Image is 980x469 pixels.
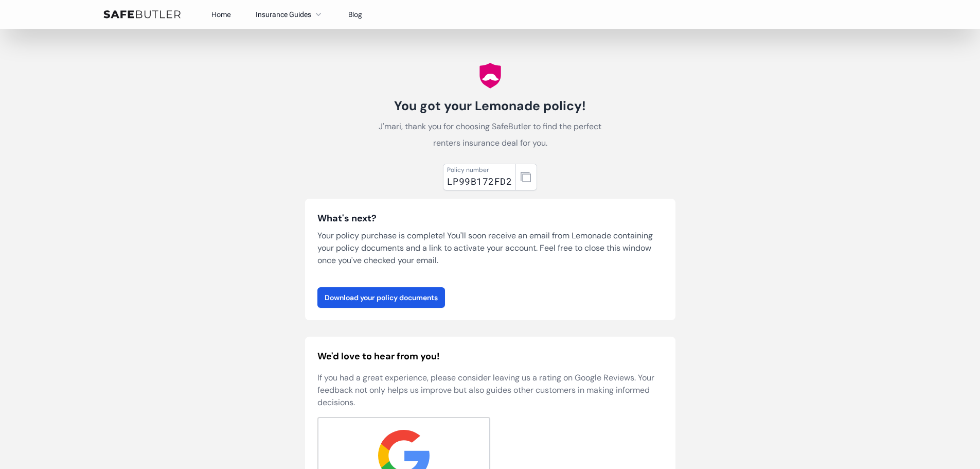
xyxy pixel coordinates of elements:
h3: What's next? [317,211,663,225]
a: Download your policy documents [317,287,445,308]
p: If you had a great experience, please consider leaving us a rating on Google Reviews. Your feedba... [317,372,663,409]
div: Policy number [447,166,512,174]
a: Home [211,10,231,19]
img: SafeButler Text Logo [103,10,181,19]
button: Insurance Guides [256,8,324,21]
p: J'mari, thank you for choosing SafeButler to find the perfect renters insurance deal for you. [375,118,605,151]
a: Blog [348,10,362,19]
p: Your policy purchase is complete! You'll soon receive an email from Lemonade containing your poli... [317,230,663,267]
h1: You got your Lemonade policy! [375,98,605,114]
div: LP99B172FD2 [447,174,512,188]
h2: We'd love to hear from you! [317,349,663,363]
